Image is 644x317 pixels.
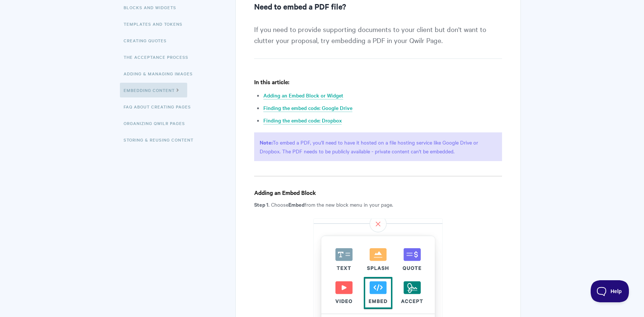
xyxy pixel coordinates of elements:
[260,138,273,146] strong: Note:
[124,99,196,114] a: FAQ About Creating Pages
[254,0,502,12] h2: Need to embed a PDF file?
[124,116,191,131] a: Organizing Qwilr Pages
[591,280,629,302] iframe: Toggle Customer Support
[263,92,343,100] a: Adding an Embed Block or Widget
[254,132,502,161] p: To embed a PDF, you'll need to have it hosted on a file hosting service like Google Drive or Drop...
[124,50,194,64] a: The Acceptance Process
[120,83,187,97] a: Embedding Content
[254,24,502,59] p: If you need to provide supporting documents to your client but don't want to clutter your proposa...
[263,104,352,112] a: Finding the embed code: Google Drive
[254,188,502,197] h4: Adding an Embed Block
[254,200,268,208] strong: Step 1
[263,117,342,125] a: Finding the embed code: Dropbox
[124,132,199,147] a: Storing & Reusing Content
[124,33,172,48] a: Creating Quotes
[124,66,198,81] a: Adding & Managing Images
[288,200,305,208] strong: Embed
[254,78,289,86] strong: In this article:
[254,200,502,209] p: . Choose from the new block menu in your page.
[124,17,188,31] a: Templates and Tokens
